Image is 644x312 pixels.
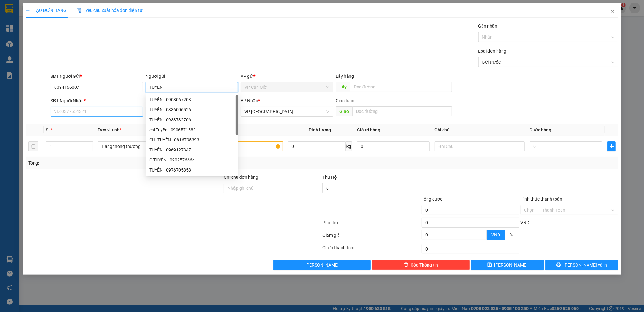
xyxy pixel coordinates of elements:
div: TUYỀN - 0933732706 [146,115,238,125]
button: save[PERSON_NAME] [471,260,544,270]
button: deleteXóa Thông tin [372,260,470,270]
span: Giá trị hàng [357,127,380,132]
span: close [610,9,615,14]
span: plus [26,8,30,13]
span: VND [521,220,530,225]
span: Gửi trước [482,57,615,67]
span: kg [346,141,352,151]
div: TUYỀN - 0336006526 [149,106,234,113]
span: Giao hàng [336,98,356,103]
span: VP Cần Giờ [244,82,329,92]
div: CHỊ TUYỀN - 0816795393 [146,135,238,145]
button: Close [604,3,621,21]
img: icon [77,8,82,13]
span: VND [492,232,500,237]
span: Định lượng [309,127,331,132]
span: Hàng thông thường [102,142,184,151]
button: [PERSON_NAME] [273,260,371,270]
div: TUYỀN - 0908067203 [149,96,234,103]
label: Loại đơn hàng [478,49,507,54]
button: delete [28,141,38,151]
span: Yêu cầu xuất hóa đơn điện tử [77,8,143,13]
div: TUYỀN - 0976705858 [149,167,234,173]
span: VP Nhận [241,98,258,103]
span: Đơn vị tính [98,127,121,132]
button: plus [607,141,616,151]
div: Tổng: 1 [28,160,248,167]
div: chị Tuyền - 0906571582 [146,125,238,135]
input: Ghi Chú [435,141,525,151]
div: Người gửi [146,73,238,80]
input: Ghi chú đơn hàng [224,183,322,193]
div: C TUYỀN - 0902576664 [146,155,238,165]
button: printer[PERSON_NAME] và In [545,260,618,270]
span: Lấy [336,82,350,92]
input: Dọc đường [350,82,452,92]
th: Ghi chú [432,124,527,136]
img: logo.jpg [8,8,39,39]
span: plus [608,144,615,149]
span: Giao [336,106,352,116]
div: CHỊ TUYỀN - 0816795393 [149,136,234,143]
div: Chưa thanh toán [322,244,421,255]
div: TUYỀN - 0908067203 [146,95,238,105]
span: TẠO ĐƠN HÀNG [26,8,67,13]
span: Xóa Thông tin [411,262,438,268]
div: SĐT Người Nhận [51,97,143,104]
span: [PERSON_NAME] [305,262,339,268]
div: VP gửi [241,73,333,80]
span: Cước hàng [530,127,551,132]
span: Lấy hàng [336,74,354,79]
span: % [510,232,513,237]
span: SL [46,127,51,132]
div: Phụ thu [322,219,421,230]
div: TUYỀN - 0969127347 [146,145,238,155]
span: [PERSON_NAME] [494,262,528,268]
div: Giảm giá [322,232,421,243]
span: Tổng cước [422,197,442,202]
div: TUYỀN - 0969127347 [149,146,234,153]
label: Hình thức thanh toán [521,197,562,202]
span: [PERSON_NAME] và In [563,262,607,268]
input: 0 [357,141,430,151]
span: delete [404,262,408,267]
div: chị Tuyền - 0906571582 [149,126,234,133]
div: SĐT Người Gửi [51,73,143,80]
span: printer [556,262,561,267]
div: C TUYỀN - 0902576664 [149,156,234,163]
input: Dọc đường [352,106,452,116]
b: Thành Phúc Bus [8,40,32,70]
div: TUYỀN - 0336006526 [146,105,238,115]
div: TUYỀN - 0976705858 [146,165,238,175]
label: Gán nhãn [478,24,498,29]
span: VP Sài Gòn [244,107,329,116]
label: Ghi chú đơn hàng [224,175,258,180]
span: save [487,262,492,267]
div: TUYỀN - 0933732706 [149,116,234,123]
b: Gửi khách hàng [39,9,62,39]
span: Thu Hộ [322,175,337,180]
